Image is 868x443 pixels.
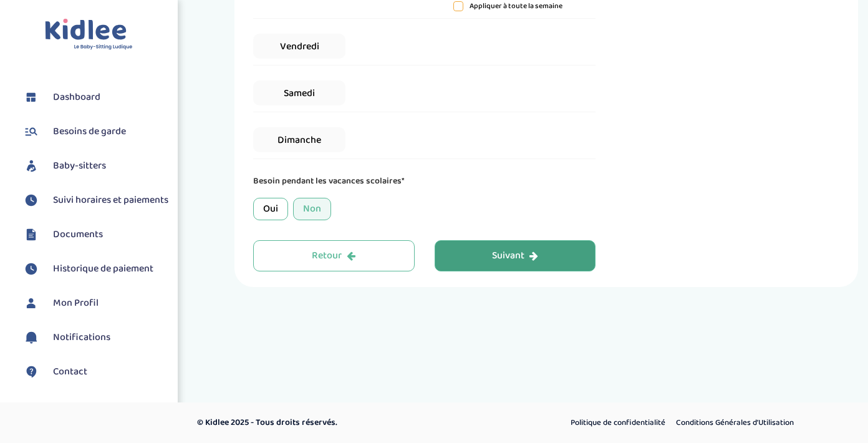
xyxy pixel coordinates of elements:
a: Besoins de garde [22,122,168,141]
img: documents.svg [22,225,41,244]
button: Suivant [435,240,596,271]
p: Appliquer à toute la semaine [470,1,562,12]
a: Suivi horaires et paiements [22,191,168,210]
span: Notifications [53,330,110,345]
img: logo.svg [45,19,133,51]
a: Politique de confidentialité [566,415,670,431]
span: Dashboard [53,90,100,105]
span: Besoins de garde [53,124,126,139]
span: Vendredi [253,34,345,59]
a: Conditions Générales d’Utilisation [672,415,798,431]
a: Dashboard [22,88,168,107]
img: suivihoraire.svg [22,191,41,210]
div: Retour [312,249,355,263]
span: Samedi [253,80,345,105]
a: Documents [22,225,168,244]
img: profil.svg [22,294,41,313]
a: Baby-sitters [22,157,168,175]
img: contact.svg [22,363,41,381]
a: Contact [22,363,168,381]
span: Contact [53,364,87,379]
span: Historique de paiement [53,261,153,276]
span: Mon Profil [53,296,99,311]
div: Oui [253,198,288,220]
span: Documents [53,227,103,242]
a: Notifications [22,328,168,347]
p: © Kidlee 2025 - Tous droits réservés. [197,416,487,429]
img: notification.svg [22,328,41,347]
a: Mon Profil [22,294,168,313]
span: Dimanche [253,127,345,152]
img: dashboard.svg [22,88,41,107]
div: Non [293,198,331,220]
img: besoin.svg [22,122,41,141]
a: Historique de paiement [22,260,168,278]
img: babysitters.svg [22,157,41,175]
span: Baby-sitters [53,158,106,173]
img: suivihoraire.svg [22,260,41,278]
p: Besoin pendant les vacances scolaires* [253,174,596,188]
button: Retour [253,240,415,271]
div: Suivant [492,249,538,263]
span: Suivi horaires et paiements [53,193,168,208]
